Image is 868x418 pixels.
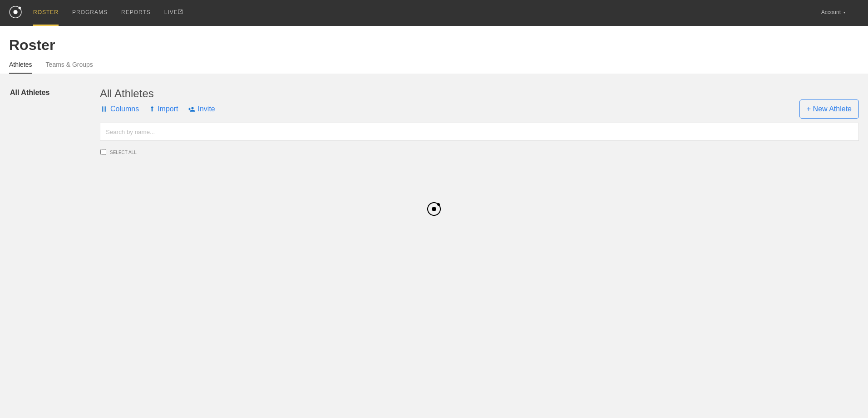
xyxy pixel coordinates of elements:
img: black_logo.png [427,202,441,216]
div: All Athletes [100,87,859,100]
span: Import [149,95,178,123]
div: Roster [9,37,859,54]
span: SELECT ALL [110,150,220,155]
input: Search by name... [100,123,859,141]
span: + New Athlete [799,100,859,119]
span: Columns [100,95,139,123]
img: logo [9,6,22,18]
a: All Athletes [10,87,100,98]
div: ▼ [843,10,846,15]
span: Invite [188,95,215,123]
a: Teams & Groups [46,61,93,73]
a: Athletes [9,61,32,74]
